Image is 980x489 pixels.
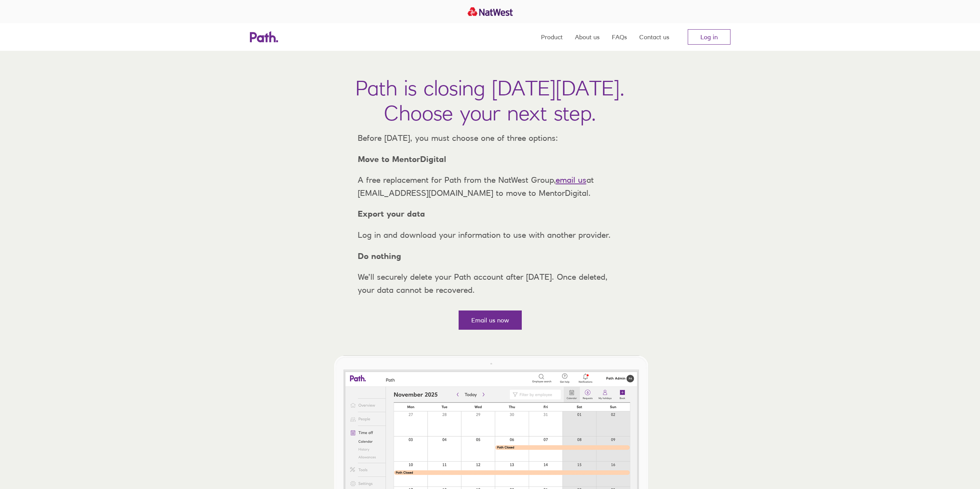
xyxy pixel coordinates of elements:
[358,209,425,219] strong: Export your data
[688,29,730,45] a: Log in
[352,132,629,145] p: Before [DATE], you must choose one of three options:
[352,270,629,296] p: We’ll securely delete your Path account after [DATE]. Once deleted, your data cannot be recovered.
[612,23,627,51] a: FAQs
[352,174,629,199] p: A free replacement for Path from the NatWest Group, at [EMAIL_ADDRESS][DOMAIN_NAME] to move to Me...
[352,229,629,242] p: Log in and download your information to use with another provider.
[556,175,586,185] a: email us
[575,23,600,51] a: About us
[639,23,669,51] a: Contact us
[358,251,401,261] strong: Do nothing
[358,154,446,164] strong: Move to MentorDigital
[355,75,625,125] h1: Path is closing [DATE][DATE]. Choose your next step.
[459,310,522,330] a: Email us now
[541,23,563,51] a: Product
